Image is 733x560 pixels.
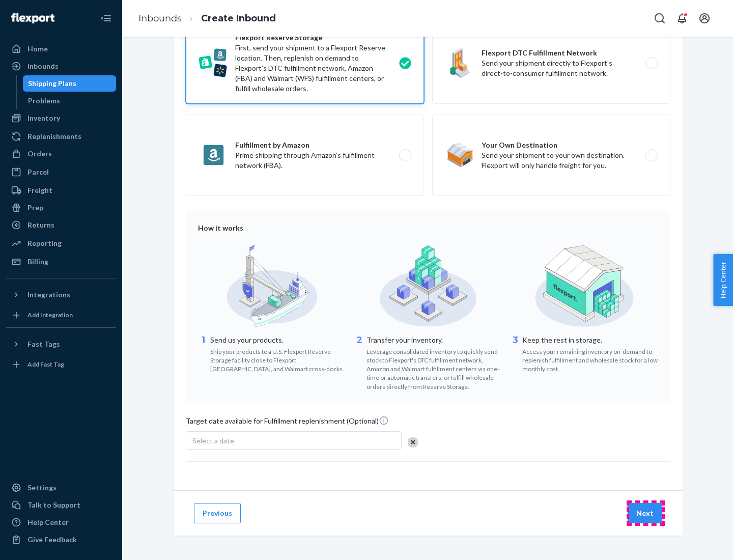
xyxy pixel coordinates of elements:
a: Inbounds [138,13,182,24]
div: Returns [27,220,54,230]
span: Select a date [192,436,234,445]
a: Billing [6,254,116,270]
a: Help Center [6,514,116,530]
div: Problems [28,96,60,106]
button: Open account menu [694,8,715,29]
p: Transfer your inventory. [366,335,502,345]
div: Reporting [27,238,62,248]
button: Fast Tags [6,336,116,352]
p: Send us your products. [210,335,346,345]
div: Settings [27,483,57,493]
a: Add Integration [6,307,116,323]
a: Returns [6,217,116,233]
div: Add Fast Tag [27,360,64,369]
div: Add Integration [27,311,73,319]
div: Orders [27,149,52,159]
a: Add Fast Tag [6,356,116,373]
a: Inbounds [6,58,116,74]
div: How it works [198,223,658,233]
div: Inventory [27,113,60,123]
div: Freight [27,185,52,195]
a: Create Inbound [201,13,276,24]
button: Open Search Box [650,8,670,29]
div: Inbounds [27,61,59,71]
a: Orders [6,146,116,162]
a: Problems [23,93,117,109]
div: Fast Tags [27,339,60,349]
div: Parcel [27,167,49,177]
div: Leverage consolidated inventory to quickly send stock to Flexport's DTC fulfillment network, Amaz... [366,345,502,391]
div: Ship your products to a U.S. Flexport Reserve Storage facility close to Flexport, [GEOGRAPHIC_DAT... [210,345,346,373]
ol: breadcrumbs [130,4,284,34]
a: Replenishments [6,128,116,145]
div: Shipping Plans [28,78,76,89]
button: Close Navigation [96,8,116,29]
div: 3 [510,334,520,373]
div: Access your remaining inventory on-demand to replenish fulfillment and wholesale stock for a low ... [522,345,658,373]
div: Prep [27,203,43,213]
a: Inventory [6,110,116,126]
div: Replenishments [27,131,81,142]
div: Billing [27,257,48,267]
a: Home [6,41,116,57]
a: Talk to Support [6,497,116,513]
div: Home [27,44,48,54]
button: Give Feedback [6,531,116,548]
a: Shipping Plans [23,75,117,92]
button: Help Center [713,254,733,306]
span: Target date available for Fulfillment replenishment (Optional) [186,415,389,430]
a: Reporting [6,235,116,251]
div: Talk to Support [27,500,80,510]
button: Next [628,503,662,523]
a: Freight [6,182,116,199]
div: 2 [354,334,364,391]
img: Flexport logo [11,13,54,23]
a: Parcel [6,164,116,180]
button: Integrations [6,287,116,303]
a: Settings [6,480,116,496]
div: Help Center [27,517,69,527]
p: Keep the rest in storage. [522,335,658,345]
button: Open notifications [672,8,692,29]
button: Previous [194,503,241,523]
a: Prep [6,200,116,216]
div: Give Feedback [27,535,77,545]
div: 1 [198,334,208,373]
div: Integrations [27,290,70,300]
